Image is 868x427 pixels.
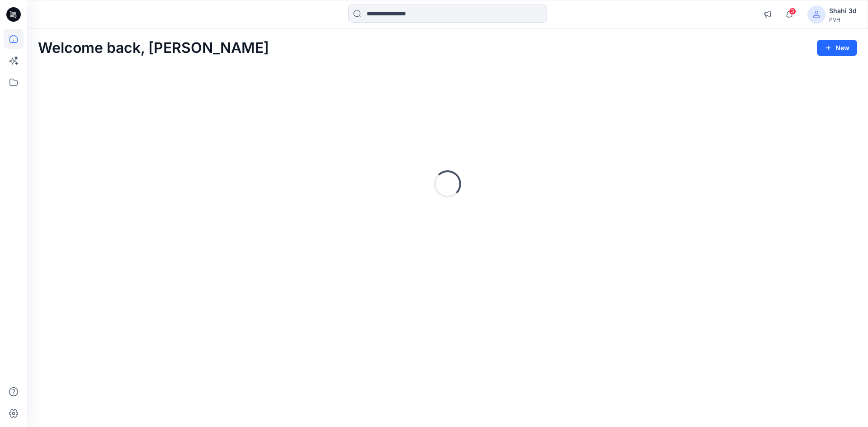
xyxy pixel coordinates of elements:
[38,40,269,56] h2: Welcome back, [PERSON_NAME]
[813,11,820,18] svg: avatar
[817,40,857,56] button: New
[829,16,857,23] div: PVH
[789,8,796,15] span: 3
[829,5,857,16] div: Shahi 3d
